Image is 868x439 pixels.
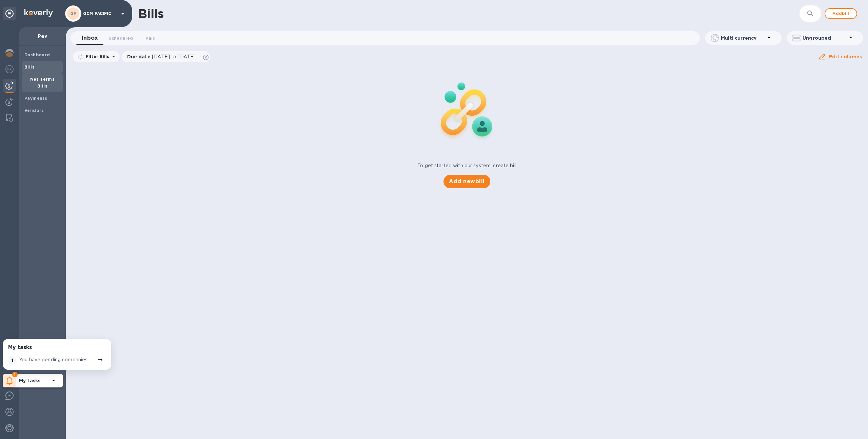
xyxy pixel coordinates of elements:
[417,162,516,169] p: To get started with our system, create bill
[83,11,117,16] p: GCM PACIFIC
[127,53,199,60] p: Due date :
[24,96,47,101] b: Payments
[24,33,60,39] p: Pay
[3,7,16,20] div: Unpin categories
[138,6,163,21] h1: Bills
[19,356,89,363] p: You have pending companies.
[152,54,196,59] span: [DATE] to [DATE]
[5,65,14,73] img: Foreign exchange
[831,9,851,18] span: Add bill
[8,356,16,364] span: 1
[108,35,133,42] span: Scheduled
[24,9,53,17] img: Logo
[443,175,490,188] button: Add newbill
[24,108,44,113] b: Vendors
[83,54,110,59] p: Filter Bills
[82,33,98,43] span: Inbox
[803,35,847,41] p: Ungrouped
[145,35,156,42] span: Paid
[24,52,50,57] b: Dashboard
[24,64,35,70] b: Bills
[829,54,862,59] u: Edit columns
[449,177,485,186] span: Add new bill
[122,51,211,62] div: Due date:[DATE] to [DATE]
[721,35,765,41] p: Multi currency
[12,372,18,377] span: 1
[8,344,32,351] h3: My tasks
[825,8,857,19] button: Addbill
[70,11,77,16] b: GP
[19,378,40,383] b: My tasks
[30,77,55,89] b: Net Terms Bills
